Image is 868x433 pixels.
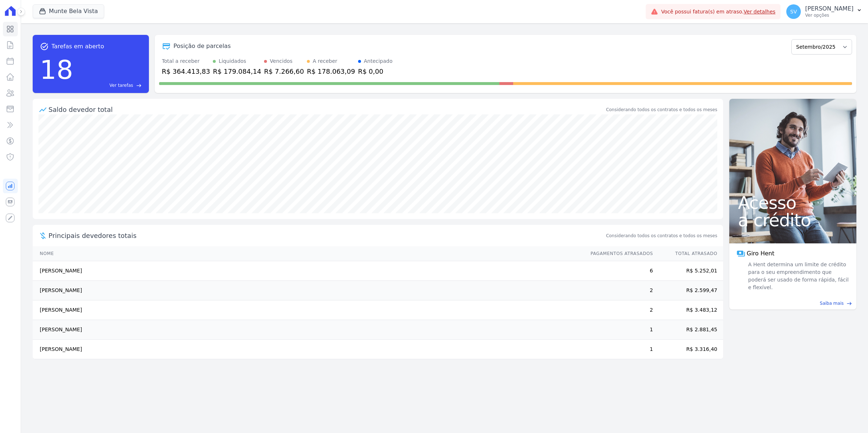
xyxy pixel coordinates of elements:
a: Ver tarefas east [76,82,141,89]
span: A Hent determina um limite de crédito para o seu empreendimento que poderá ser usado de forma ráp... [747,261,849,291]
span: Considerando todos os contratos e todos os meses [606,232,717,239]
div: R$ 364.413,83 [162,66,210,76]
div: Considerando todos os contratos e todos os meses [606,106,717,113]
button: SV [PERSON_NAME] Ver opções [780,1,868,22]
div: A receber [313,57,337,65]
button: Munte Bela Vista [33,4,104,18]
span: task_alt [40,42,49,51]
div: Liquidados [219,57,246,65]
div: R$ 178.063,09 [307,66,355,76]
th: Pagamentos Atrasados [584,246,653,261]
span: Giro Hent [747,249,774,258]
p: Ver opções [805,12,853,18]
a: Ver detalhes [744,9,776,15]
div: Posição de parcelas [174,42,231,50]
th: Nome [33,246,584,261]
td: 2 [584,281,653,300]
span: Principais devedores totais [49,231,605,240]
td: R$ 3.483,12 [653,300,723,320]
div: R$ 0,00 [358,66,393,76]
td: R$ 2.599,47 [653,281,723,300]
div: 18 [40,51,73,89]
div: R$ 7.266,60 [264,66,304,76]
td: [PERSON_NAME] [33,320,584,340]
div: Vencidos [270,57,292,65]
td: 6 [584,261,653,281]
td: [PERSON_NAME] [33,261,584,281]
td: 2 [584,300,653,320]
span: Ver tarefas [109,82,133,89]
div: Antecipado [364,57,393,65]
span: a crédito [738,211,848,229]
span: east [136,83,142,88]
span: east [847,301,852,306]
td: [PERSON_NAME] [33,300,584,320]
td: 1 [584,320,653,340]
div: Saldo devedor total [49,105,605,114]
a: Saiba mais east [734,300,852,307]
td: R$ 3.316,40 [653,340,723,359]
div: R$ 179.084,14 [213,66,261,76]
span: SV [790,9,797,14]
td: [PERSON_NAME] [33,281,584,300]
span: Você possui fatura(s) em atraso. [661,8,775,16]
td: [PERSON_NAME] [33,340,584,359]
th: Total Atrasado [653,246,723,261]
td: R$ 2.881,45 [653,320,723,340]
span: Tarefas em aberto [52,42,104,51]
td: R$ 5.252,01 [653,261,723,281]
span: Saiba mais [820,300,844,307]
td: 1 [584,340,653,359]
div: Total a receber [162,57,210,65]
p: [PERSON_NAME] [805,5,853,12]
span: Acesso [738,194,848,211]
